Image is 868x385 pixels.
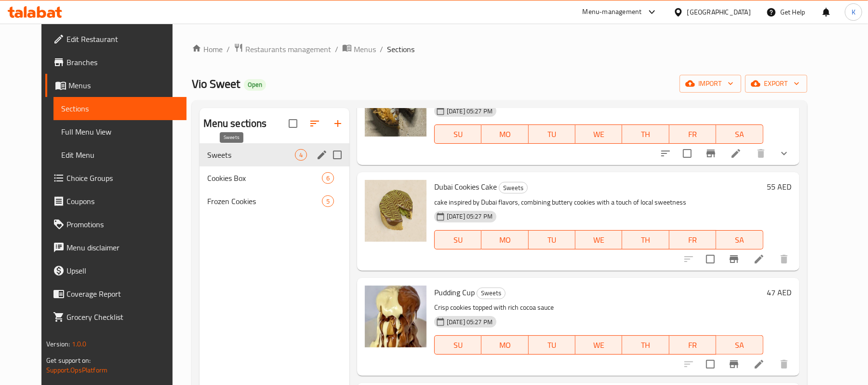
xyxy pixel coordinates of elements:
li: / [335,43,338,55]
button: edit [315,148,329,162]
a: Home [192,43,223,55]
span: Branches [67,56,179,68]
span: FR [673,338,712,352]
button: sort-choices [654,142,677,165]
span: TH [626,338,665,352]
button: MO [481,230,528,249]
span: SA [720,338,759,352]
div: Open [244,79,266,91]
a: Menus [45,74,187,97]
span: WE [579,233,618,247]
button: SU [434,124,481,144]
div: Sweets4edit [200,143,349,166]
button: TU [529,230,575,249]
span: [DATE] 05:27 PM [443,212,496,221]
button: SU [434,335,481,355]
a: Support.OpsPlatform [46,364,107,376]
button: export [745,75,807,93]
a: Edit Restaurant [45,27,187,51]
h6: 55 AED [767,180,792,193]
a: Branches [45,51,187,74]
button: Branch-specific-item [722,353,746,376]
span: Menu disclaimer [67,242,179,253]
span: SU [439,127,478,141]
span: Edit Menu [61,149,179,161]
span: [DATE] 05:27 PM [443,107,496,116]
a: Edit Menu [53,143,187,166]
span: Coupons [67,195,179,207]
div: Sweets [477,288,506,299]
span: Cookies Box [207,172,322,184]
span: Frozen Cookies [207,195,322,207]
a: Coupons [45,190,187,213]
button: SA [716,124,763,144]
span: TU [533,127,572,141]
button: delete [773,353,796,376]
span: Dubai Cookies Cake [434,179,497,194]
span: Edit Restaurant [67,33,179,45]
span: SA [720,127,759,141]
div: Menu-management [583,6,642,18]
div: items [295,149,307,161]
button: SU [434,230,481,249]
button: Branch-specific-item [699,142,722,165]
p: cake inspired by Dubai flavors, combining buttery cookies with a touch of local sweetness [434,196,763,208]
p: Crisp cookies topped with rich cocoa sauce [434,302,763,314]
a: Grocery Checklist [45,305,187,329]
span: SA [720,233,759,247]
button: WE [575,230,622,249]
a: Menus [342,43,376,55]
span: FR [673,127,712,141]
span: 5 [322,197,334,206]
span: TU [533,338,572,352]
button: FR [669,124,716,144]
a: Full Menu View [53,120,187,143]
span: Select to update [700,354,721,374]
li: / [227,43,230,55]
span: Promotions [67,219,179,230]
a: Edit menu item [753,358,765,370]
button: FR [669,335,716,355]
svg: Show Choices [778,148,790,159]
span: TH [626,127,665,141]
span: Sort sections [303,112,326,135]
span: Grocery Checklist [67,311,179,323]
span: Sweets [477,288,505,299]
span: Restaurants management [245,43,331,55]
h2: Menu sections [203,116,267,131]
button: TU [529,124,575,144]
span: TH [626,233,665,247]
button: TH [622,124,669,144]
div: items [322,172,334,184]
span: MO [485,127,524,141]
button: import [680,75,741,93]
button: SA [716,335,763,355]
button: Add section [326,112,349,135]
button: delete [773,247,796,271]
button: FR [669,230,716,249]
button: TH [622,335,669,355]
span: Select all sections [283,113,303,134]
span: Select to update [700,249,721,269]
span: Menus [354,43,376,55]
a: Restaurants management [234,43,331,55]
button: delete [749,142,773,165]
span: 1.0.0 [72,338,87,350]
span: Vio Sweet [192,73,240,95]
span: Sections [387,43,414,55]
span: import [687,78,734,90]
span: TU [533,233,572,247]
span: 6 [322,174,334,183]
img: Dubai Cookies Cake [365,180,427,242]
button: WE [575,124,622,144]
button: TU [529,335,575,355]
li: / [380,43,383,55]
span: FR [673,233,712,247]
span: SU [439,338,478,352]
div: Sweets [499,182,528,193]
span: MO [485,338,524,352]
a: Upsell [45,259,187,282]
div: items [322,195,334,207]
a: Choice Groups [45,166,187,190]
